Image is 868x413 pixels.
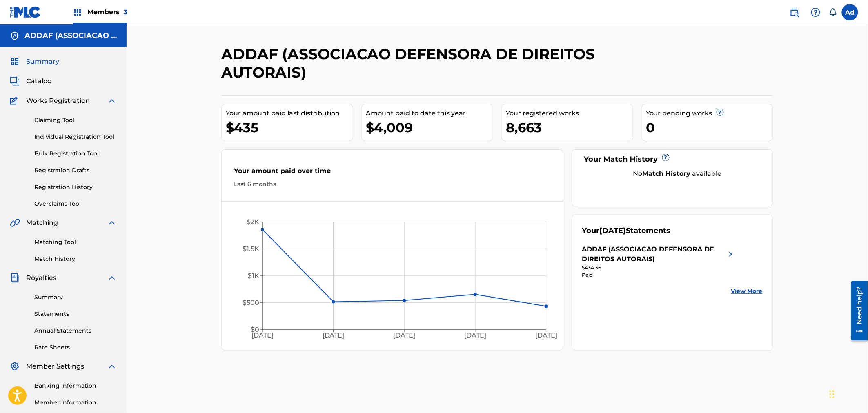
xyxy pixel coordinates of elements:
div: $434.56 [582,264,736,271]
div: $4,009 [366,118,493,137]
tspan: $500 [243,299,259,307]
img: Royalties [10,273,20,283]
tspan: $1.5K [243,245,259,253]
tspan: $2K [247,218,259,226]
img: Works Registration [10,96,20,106]
div: Amount paid to date this year [366,109,493,118]
div: Your amount paid last distribution [226,109,353,118]
img: MLC Logo [10,6,41,18]
iframe: Chat Widget [827,374,868,413]
div: User Menu [842,4,858,20]
img: Summary [10,57,20,67]
a: Registration Drafts [34,166,117,175]
img: Matching [10,218,20,228]
a: Bulk Registration Tool [34,149,117,158]
a: Annual Statements [34,326,117,335]
div: Your pending works [646,109,773,118]
h2: ADDAF (ASSOCIACAO DEFENSORA DE DIREITOS AUTORAIS) [221,45,646,82]
img: Member Settings [10,362,20,371]
tspan: [DATE] [535,331,557,339]
span: 3 [124,8,127,16]
a: Registration History [34,183,117,191]
div: 0 [646,118,773,137]
span: Summary [26,57,59,67]
a: Member Information [34,398,117,407]
tspan: [DATE] [323,331,345,339]
span: Royalties [26,273,56,283]
span: Members [87,7,127,17]
img: expand [107,362,117,371]
div: Help [808,4,824,20]
span: Member Settings [26,362,84,371]
img: Catalog [10,76,20,86]
div: 8,663 [506,118,633,137]
span: [DATE] [600,226,626,235]
a: Claiming Tool [34,116,117,124]
tspan: [DATE] [251,331,274,339]
img: right chevron icon [726,244,736,264]
tspan: [DATE] [394,331,416,339]
div: $435 [226,118,353,137]
div: Your Match History [582,154,763,165]
div: ADDAF (ASSOCIACAO DEFENSORA DE DIREITOS AUTORAIS) [582,244,726,264]
div: Notifications [829,8,837,16]
a: ADDAF (ASSOCIACAO DEFENSORA DE DIREITOS AUTORAIS)right chevron icon$434.56Paid [582,244,736,279]
a: Rate Sheets [34,343,117,352]
a: SummarySummary [10,57,59,67]
a: Summary [34,293,117,302]
a: Matching Tool [34,238,117,246]
a: CatalogCatalog [10,76,52,86]
div: Last 6 months [234,180,551,189]
span: ? [663,154,669,161]
div: Your registered works [506,109,633,118]
tspan: $0 [251,326,259,334]
a: Overclaims Tool [34,200,117,208]
span: Catalog [26,76,52,86]
div: Your Statements [582,225,671,236]
tspan: $1K [248,272,259,280]
a: Statements [34,310,117,318]
img: expand [107,96,117,106]
img: help [811,7,821,17]
a: View More [731,287,763,295]
a: Individual Registration Tool [34,133,117,141]
img: Top Rightsholders [73,7,82,17]
div: Your amount paid over time [234,166,551,180]
span: Matching [26,218,58,228]
tspan: [DATE] [464,331,486,339]
img: search [790,7,799,17]
a: Match History [34,255,117,263]
strong: Match History [643,170,691,178]
div: Paid [582,271,736,279]
img: expand [107,273,117,283]
iframe: Resource Center [845,278,868,343]
span: ? [717,109,723,115]
img: Accounts [10,31,20,41]
a: Banking Information [34,382,117,390]
h5: ADDAF (ASSOCIACAO DEFENSORA DE DIREITOS AUTORAIS) [24,31,117,40]
div: No available [592,169,763,179]
span: Works Registration [26,96,90,106]
div: Drag [830,382,835,406]
img: expand [107,218,117,228]
a: Public Search [786,4,803,20]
